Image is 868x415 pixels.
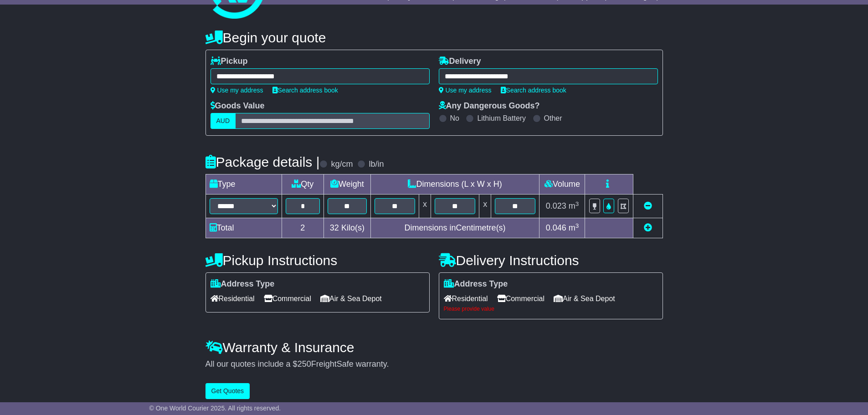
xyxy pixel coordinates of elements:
button: Get Quotes [205,383,250,399]
div: Please provide value [444,306,658,312]
td: Type [205,174,282,195]
td: Dimensions (L x W x H) [370,174,539,195]
span: Residential [444,292,488,306]
span: Commercial [264,292,311,306]
td: Kilo(s) [324,218,371,238]
sup: 3 [575,200,579,207]
span: © One World Courier 2025. All rights reserved. [149,405,281,412]
a: Search address book [272,87,338,94]
td: Dimensions in Centimetre(s) [370,218,539,238]
label: Delivery [439,56,481,67]
a: Use my address [211,87,263,94]
label: Lithium Battery [477,114,526,123]
label: Goods Value [211,101,265,111]
span: 0.046 [546,223,566,232]
td: 2 [282,218,324,238]
a: Use my address [439,87,492,94]
h4: Delivery Instructions [439,253,663,268]
h4: Warranty & Insurance [205,340,663,355]
sup: 3 [575,222,579,229]
a: Remove this item [644,201,652,210]
h4: Begin your quote [205,30,663,45]
div: All our quotes include a $ FreightSafe warranty. [205,359,663,369]
span: 250 [298,359,311,369]
label: lb/in [369,159,384,169]
span: Commercial [497,292,544,306]
span: Air & Sea Depot [320,292,382,306]
label: kg/cm [331,159,353,169]
a: Add new item [644,223,652,232]
label: Address Type [444,279,508,289]
label: Address Type [211,279,275,289]
h4: Package details | [205,154,320,169]
td: x [479,195,491,218]
label: Other [544,114,562,123]
span: m [569,201,579,210]
label: Pickup [211,56,248,67]
span: 32 [330,223,339,232]
a: Search address book [501,87,566,94]
label: Any Dangerous Goods? [439,101,540,111]
td: Total [205,218,282,238]
span: 0.023 [546,201,566,210]
label: AUD [211,113,236,129]
label: No [450,114,459,123]
span: m [569,223,579,232]
span: Residential [211,292,255,306]
td: Volume [539,174,585,195]
td: Qty [282,174,324,195]
td: x [419,195,431,218]
td: Weight [324,174,371,195]
h4: Pickup Instructions [205,253,430,268]
span: Air & Sea Depot [554,292,615,306]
